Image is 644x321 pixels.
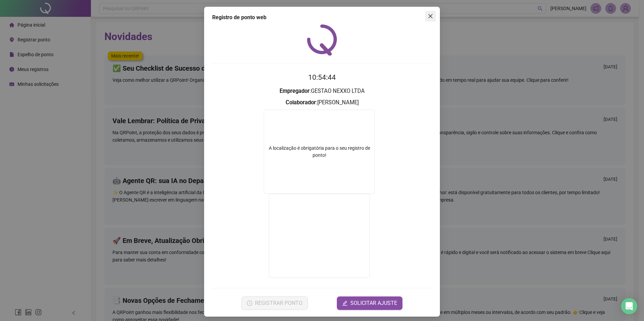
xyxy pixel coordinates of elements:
[425,11,436,22] button: Close
[428,13,433,19] span: close
[212,87,432,96] h3: : GESTAO NEXXO LTDA
[212,13,432,22] div: Registro de ponto web
[280,88,310,94] strong: Empregador
[337,296,402,310] button: editSOLICITAR AJUSTE
[307,24,337,56] img: QRPoint
[342,300,348,306] span: edit
[264,145,375,159] div: A localização é obrigatória para o seu registro de ponto!
[241,296,308,310] button: REGISTRAR PONTO
[212,98,432,107] h3: : [PERSON_NAME]
[286,99,316,106] strong: Colaborador
[621,298,637,314] div: Open Intercom Messenger
[308,73,336,81] time: 10:54:44
[350,299,397,307] span: SOLICITAR AJUSTE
